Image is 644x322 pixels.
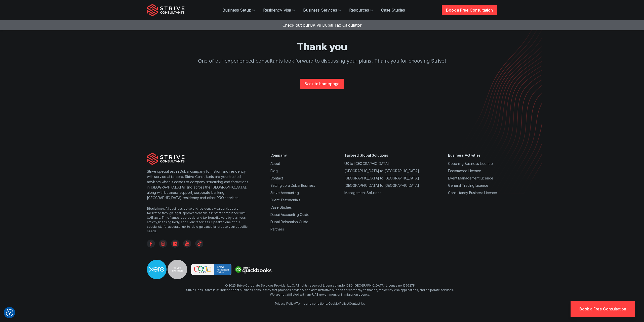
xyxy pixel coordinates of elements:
[448,191,497,195] a: Consultancy Business Licence
[310,23,362,28] span: UK vs Dubai Tax Calculator
[344,169,419,173] a: [GEOGRAPHIC_DATA] to [GEOGRAPHIC_DATA]
[345,5,377,15] a: Resources
[571,301,635,317] a: Book a Free Consultation
[147,4,185,16] img: Strive Consultants
[448,183,488,188] a: General Trading Licence
[270,191,299,195] a: Strive Accounting
[344,183,419,188] a: [GEOGRAPHIC_DATA] to [GEOGRAPHIC_DATA]
[6,309,13,316] img: Revisit consent button
[448,153,497,158] div: Business Activities
[344,153,419,158] div: Tailored Global Solutions
[270,183,315,188] a: Setting up a Dubai Business
[270,212,309,217] a: Dubai Accounting Guide
[171,240,179,248] a: Linkedin
[270,198,300,202] a: Client Testimonials
[448,176,493,180] a: Event Management Licence
[442,5,497,15] a: Book a Free Consultation
[448,169,481,173] a: Ecommerce Licence
[270,220,308,224] a: Dubai Relocation Guide
[147,206,250,234] div: : All business setup and residency visa services are facilitated through legal, approved channels...
[328,302,348,305] a: Cookie Policy
[296,302,327,305] a: Terms and conditions
[161,57,483,65] p: One of our experienced consultants look forward to discussing your plans. Thank you for choosing ...
[259,5,299,15] a: Residency Visa
[195,240,203,248] a: TikTok
[147,260,187,279] img: Strive is a Xero Silver Partner
[191,264,231,275] img: Strive is a Zoho Partner
[344,176,419,180] a: [GEOGRAPHIC_DATA] to [GEOGRAPHIC_DATA]
[147,153,185,165] img: Strive Consultants
[161,40,483,53] h4: Thank you
[233,264,274,275] img: Strive is a quickbooks Partner
[349,302,365,305] a: Contact Us
[270,227,284,231] a: Partners
[270,153,315,158] div: Company
[283,23,362,28] a: Check out ourUK vs Dubai Tax Calculator
[344,191,381,195] a: Management Solutions
[218,5,259,15] a: Business Setup
[270,169,278,173] a: Blog
[159,240,167,248] a: Instagram
[270,176,283,180] a: Contact
[299,5,345,15] a: Business Services
[186,283,454,306] div: © 2025 Strive Corporate Services Provider L.L.C. All rights reserved. Licensed under DED, [GEOGRA...
[270,205,292,209] a: Case Studies
[147,207,164,210] strong: Disclaimer
[183,240,191,248] a: YouTube
[377,5,409,15] a: Case Studies
[344,161,389,166] a: UK to [GEOGRAPHIC_DATA]
[147,169,250,200] p: Strive specialises in Dubai company formation and residency with service at its core. Strive Cons...
[275,302,295,305] a: Privacy Policy
[6,309,13,316] button: Consent Preferences
[448,161,493,166] a: Coaching Business Licence
[270,161,280,166] a: About
[147,240,155,248] a: Facebook
[300,79,344,89] a: Back to homepage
